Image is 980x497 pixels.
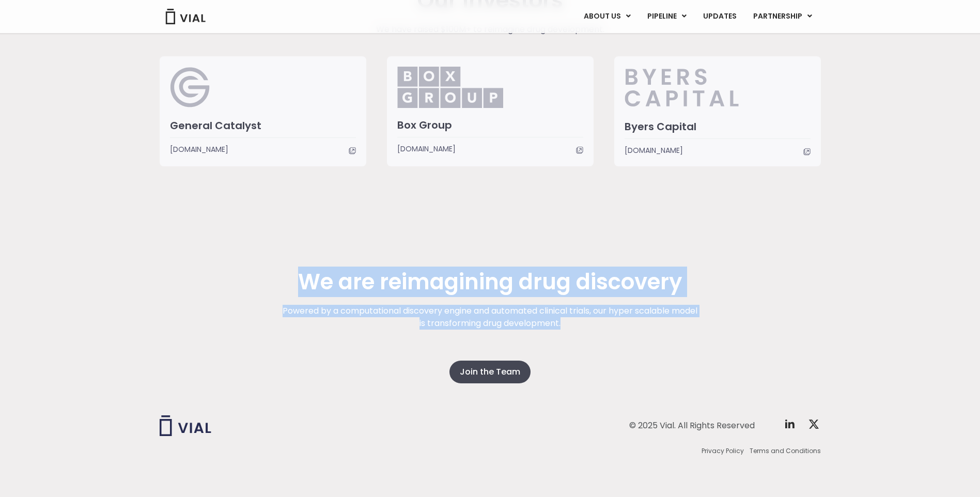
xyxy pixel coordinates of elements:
img: General Catalyst Logo [170,67,211,108]
a: [DOMAIN_NAME] [625,145,811,156]
p: Powered by a computational discovery engine and automated clinical trials, our hyper scalable mod... [281,305,699,330]
div: © 2025 Vial. All Rights Reserved [629,420,755,431]
a: Privacy Policy [702,446,744,456]
a: Terms and Conditions [750,446,821,456]
img: Byers_Capital.svg [625,67,780,108]
span: [DOMAIN_NAME] [397,143,456,154]
a: [DOMAIN_NAME] [397,143,583,154]
span: [DOMAIN_NAME] [625,145,683,156]
span: [DOMAIN_NAME] [170,144,228,155]
h2: We are reimagining drug discovery [281,270,699,294]
h3: Box Group [397,118,583,132]
a: UPDATES [695,8,744,25]
h3: Byers Capital [625,120,811,133]
a: Join the Team [449,361,531,383]
a: [DOMAIN_NAME] [170,144,356,155]
span: Join the Team [460,366,520,378]
a: PARTNERSHIPMenu Toggle [745,8,820,25]
img: Vial logo wih "Vial" spelled out [160,415,211,436]
h3: General Catalyst [170,119,356,132]
img: Box_Group.png [397,67,503,108]
img: Vial Logo [165,9,206,24]
a: ABOUT USMenu Toggle [575,8,639,25]
a: PIPELINEMenu Toggle [639,8,694,25]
